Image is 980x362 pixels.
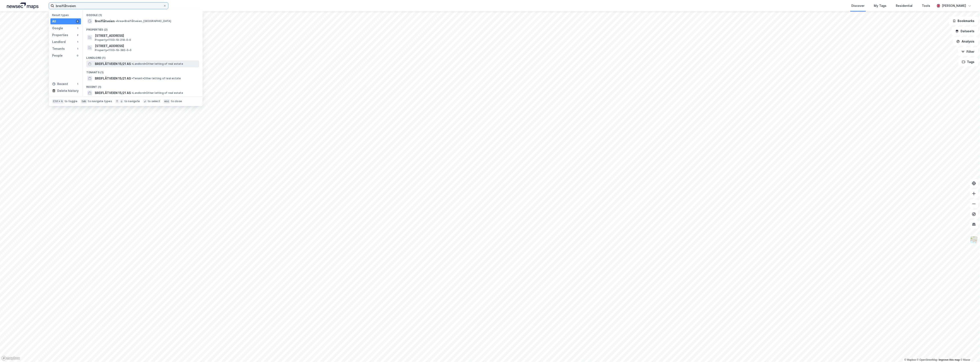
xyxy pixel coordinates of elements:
button: Analysis [953,37,978,46]
div: Recent [52,81,68,87]
img: Z [970,236,978,244]
iframe: Chat Widget [959,341,980,362]
div: Result types [52,13,81,17]
input: Search by address, cadastre, landlords, tenants or people [54,3,163,9]
span: • [132,77,133,80]
span: BREIFLÅTVEIEN 15/21 AS [95,61,131,66]
span: Area • Breiflåtveien, [GEOGRAPHIC_DATA] [116,19,171,23]
span: • [116,19,117,23]
span: Landlord • Other letting of real estate [132,91,183,95]
a: Improve this map [939,358,960,361]
div: to close [171,100,182,103]
span: Property • 1103-19-382-0-0 [95,49,131,52]
div: to navigate types [88,100,112,103]
span: BREIFLÅTVEIEN 15/21 AS [95,76,131,81]
span: BREIFLÅTVEIEN 15/21 AS [95,90,131,96]
div: 6 [76,20,79,23]
div: to toggle [65,100,77,103]
div: Landlord [52,39,66,44]
button: Tags [958,58,978,66]
button: Bookmarks [949,17,978,25]
div: All [52,19,56,24]
div: Tenants [52,46,65,51]
div: Tools [922,3,930,8]
div: Tenants (1) [83,67,203,75]
span: Tenant • Other letting of real estate [132,77,181,80]
div: to select [148,100,160,103]
div: Recent (1) [83,82,203,90]
div: [PERSON_NAME] [942,3,966,8]
span: [STREET_ADDRESS] [95,43,197,49]
div: Residential [896,3,913,8]
div: 1 [76,26,79,30]
div: Delete history [57,88,79,93]
div: My Tags [874,3,887,8]
span: Landlord • Other letting of real estate [132,62,183,66]
button: Datasets [952,27,978,35]
div: 2 [76,33,79,37]
div: 1 [76,40,79,44]
div: tab [81,99,87,103]
div: Properties [52,32,68,38]
div: Properties (2) [83,25,203,32]
span: Property • 1103-19-218-0-0 [95,38,131,42]
a: Mapbox homepage [1,356,20,361]
img: logo.a4113a55bc3d86da70a041830d287a7e.svg [7,3,38,9]
div: 1 [76,47,79,50]
a: Mapbox [904,358,916,361]
div: 0 [76,54,79,57]
span: • [132,62,133,65]
div: Landlord (1) [83,53,203,60]
div: Kontrollprogram for chat [959,341,980,362]
div: esc [163,99,170,103]
button: Filter [958,47,978,56]
div: 1 [76,82,79,86]
div: Google (1) [83,10,203,18]
div: Ctrl + k [52,99,64,103]
div: Google [52,26,63,31]
span: [STREET_ADDRESS] [95,33,197,38]
span: • [132,91,133,94]
div: People [52,53,63,58]
div: Discover [852,3,865,8]
div: to navigate [124,100,140,103]
span: Breiflåtveien [95,19,115,24]
a: OpenStreetMap [917,358,938,361]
